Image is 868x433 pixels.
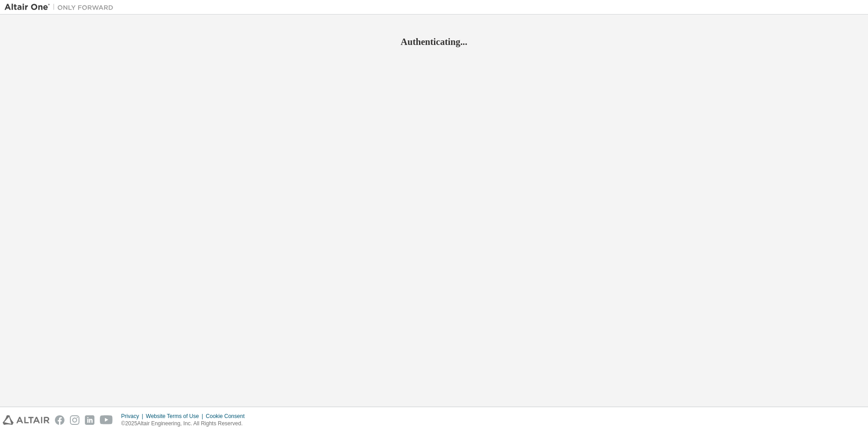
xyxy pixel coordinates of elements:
[206,413,250,420] div: Cookie Consent
[100,415,113,425] img: youtube.svg
[5,3,118,12] img: Altair One
[121,413,146,420] div: Privacy
[5,36,863,48] h2: Authenticating...
[55,415,64,425] img: facebook.svg
[85,415,94,425] img: linkedin.svg
[3,415,49,425] img: altair_logo.svg
[70,415,79,425] img: instagram.svg
[121,420,250,428] p: © 2025 Altair Engineering, Inc. All Rights Reserved.
[146,413,206,420] div: Website Terms of Use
